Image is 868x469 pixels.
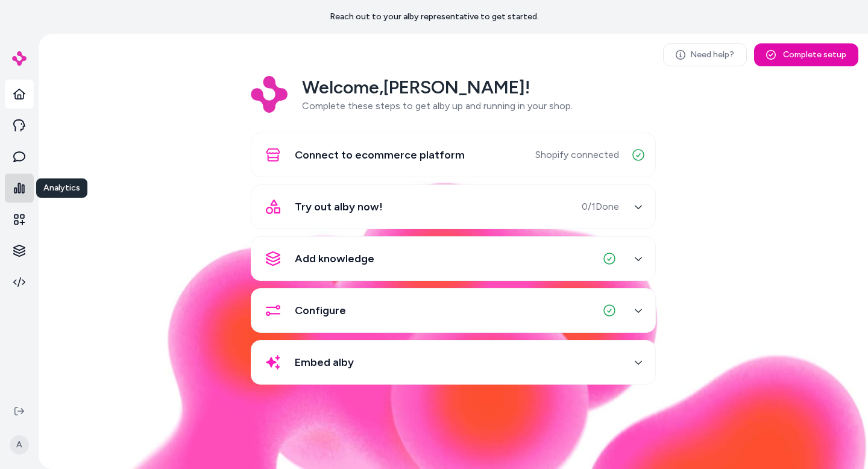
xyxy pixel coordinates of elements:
span: A [10,435,29,455]
button: Connect to ecommerce platformShopify connected [259,140,648,169]
span: Complete these steps to get alby up and running in your shop. [302,100,573,112]
span: Embed alby [295,354,354,371]
span: Connect to ecommerce platform [295,146,465,163]
img: alby Logo [12,51,27,66]
span: Add knowledge [295,250,374,267]
button: Try out alby now!0/1Done [259,192,648,221]
span: Shopify connected [535,148,619,162]
button: Configure [259,296,648,325]
img: Logo [251,76,288,113]
span: Try out alby now! [295,198,383,215]
button: Add knowledge [259,244,648,273]
a: Need help? [663,43,747,66]
img: alby Bubble [39,181,868,469]
span: 0 / 1 Done [582,200,619,214]
button: Embed alby [259,348,648,377]
p: Reach out to your alby representative to get started. [330,11,539,23]
button: Complete setup [754,43,858,66]
h2: Welcome, [PERSON_NAME] ! [302,76,573,99]
span: Configure [295,302,346,319]
div: Analytics [36,178,87,198]
button: A [7,426,31,464]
